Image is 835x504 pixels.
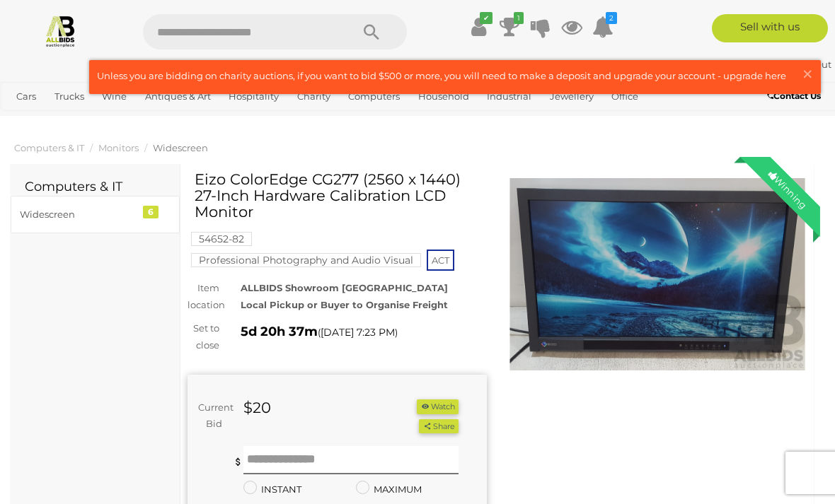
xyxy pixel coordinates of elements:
a: Sign Out [790,59,831,70]
span: | [785,59,788,70]
a: Hospitality [223,85,284,108]
a: Wine [96,85,132,108]
div: Winning [755,157,820,222]
a: Cars [11,85,42,108]
li: Watch this item [417,399,458,414]
a: Professional Photography and Audio Visual [191,254,421,266]
a: ✔ [468,14,489,40]
a: 1 [499,14,520,40]
a: [GEOGRAPHIC_DATA] [58,108,170,131]
a: Antiques & Art [139,85,217,108]
div: Widescreen [20,206,137,223]
strong: ALLBIDS Showroom [GEOGRAPHIC_DATA] [241,282,448,293]
a: Widescreen [153,142,208,153]
label: MAXIMUM [356,481,422,498]
img: Eizo ColorEdge CG277 (2560 x 1440) 27-Inch Hardware Calibration LCD Monitor [508,178,807,370]
span: [DATE] 7:23 PM [321,326,395,339]
a: Office [606,85,644,108]
a: Trucks [49,85,90,108]
a: Monitors [98,142,139,153]
strong: Local Pickup or Buyer to Organise Freight [241,299,448,310]
a: Widescreen 6 [11,196,180,233]
a: Household [413,85,475,108]
i: 2 [606,12,617,24]
span: ( ) [318,327,398,338]
span: × [801,60,814,88]
label: INSTANT [243,481,301,498]
strong: 5d 20h 37m [241,324,318,339]
a: Sell with us [712,14,828,42]
img: Allbids.com.au [44,14,77,47]
strong: PatGlocko [724,59,783,70]
mark: Professional Photography and Audio Visual [191,253,421,267]
i: ✔ [480,12,493,24]
div: Current Bid [188,399,233,433]
i: 1 [514,12,524,24]
div: Set to close [177,320,230,353]
b: Contact Us [767,90,821,101]
h1: Eizo ColorEdge CG277 (2560 x 1440) 27-Inch Hardware Calibration LCD Monitor [195,171,483,220]
div: 6 [143,206,159,218]
button: Search [336,14,407,49]
div: Item location [177,280,230,313]
mark: 54652-82 [191,232,252,246]
a: PatGlocko [724,59,785,70]
a: Industrial [481,85,537,108]
a: Jewellery [544,85,599,108]
a: Computers & IT [14,142,84,153]
span: ACT [427,250,454,271]
a: Charity [292,85,336,108]
h2: Computers & IT [25,180,166,194]
strong: $20 [243,399,271,416]
a: Computers [342,85,405,108]
button: Share [419,419,458,434]
a: 2 [592,14,614,40]
a: Sports [11,108,51,131]
button: Watch [417,399,458,414]
a: Contact Us [767,88,824,104]
a: 54652-82 [191,233,252,245]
